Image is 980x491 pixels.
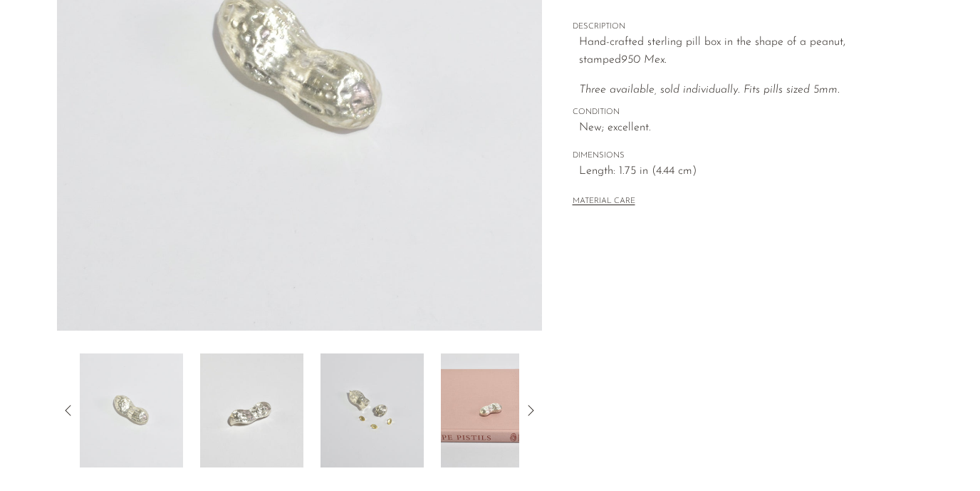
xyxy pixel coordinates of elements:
[441,353,544,467] img: Sterling Peanut Pill Box
[621,54,667,66] em: 950 Mex.
[573,106,893,119] span: CONDITION
[200,353,303,467] img: Sterling Peanut Pill Box
[573,197,635,207] button: MATERIAL CARE
[573,150,893,162] span: DIMENSIONS
[579,162,893,181] span: Length: 1.75 in (4.44 cm)
[579,119,893,138] span: New; excellent.
[80,353,183,467] img: Sterling Peanut Pill Box
[579,36,845,66] span: Hand-crafted sterling pill box in the shape of a peanut, stamped
[573,21,893,33] span: DESCRIPTION
[320,353,424,467] img: Sterling Peanut Pill Box
[579,84,840,95] span: Three available, sold individually. Fits pills sized 5mm.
